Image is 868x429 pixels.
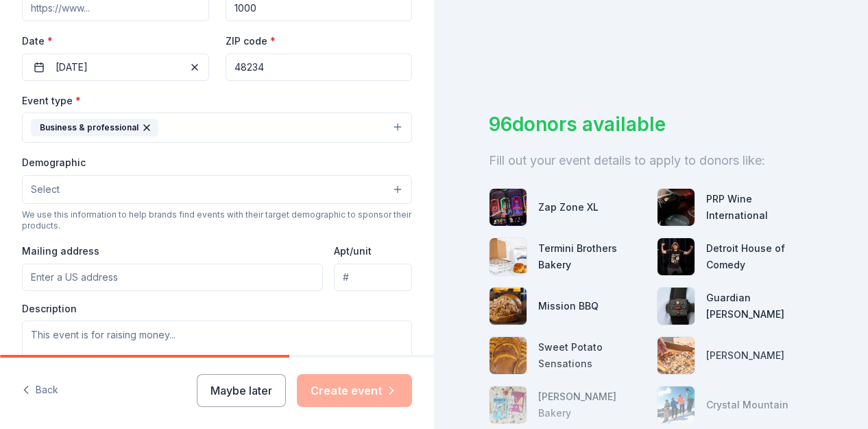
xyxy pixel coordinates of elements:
button: Business & professional [22,113,412,143]
div: Zap Zone XL [538,199,599,216]
img: photo for Zap Zone XL [490,189,527,226]
div: 96 donors available [489,110,813,139]
input: 12345 (U.S. only) [226,54,413,81]
label: Event type [22,94,81,108]
img: photo for PRP Wine International [658,189,695,226]
div: PRP Wine International [706,191,814,224]
label: Mailing address [22,244,99,258]
button: Back [22,376,58,405]
img: photo for Termini Brothers Bakery [490,238,527,275]
label: Description [22,302,77,316]
label: Demographic [22,156,86,170]
div: Mission BBQ [538,298,599,314]
div: Business & professional [31,119,158,137]
span: Select [31,181,60,198]
div: We use this information to help brands find events with their target demographic to sponsor their... [22,209,412,231]
button: [DATE] [22,54,209,81]
div: Detroit House of Comedy [706,240,814,273]
img: photo for Detroit House of Comedy [658,238,695,275]
input: # [334,264,412,291]
label: Date [22,34,209,48]
input: Enter a US address [22,264,323,291]
label: ZIP code [226,34,276,48]
button: Maybe later [197,374,286,407]
label: Apt/unit [334,244,372,258]
img: photo for Mission BBQ [490,288,527,325]
div: Fill out your event details to apply to donors like: [489,150,813,172]
button: Select [22,175,412,204]
img: photo for Guardian Angel Device [658,288,695,325]
div: Termini Brothers Bakery [538,240,646,273]
div: Guardian [PERSON_NAME] [706,290,814,323]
